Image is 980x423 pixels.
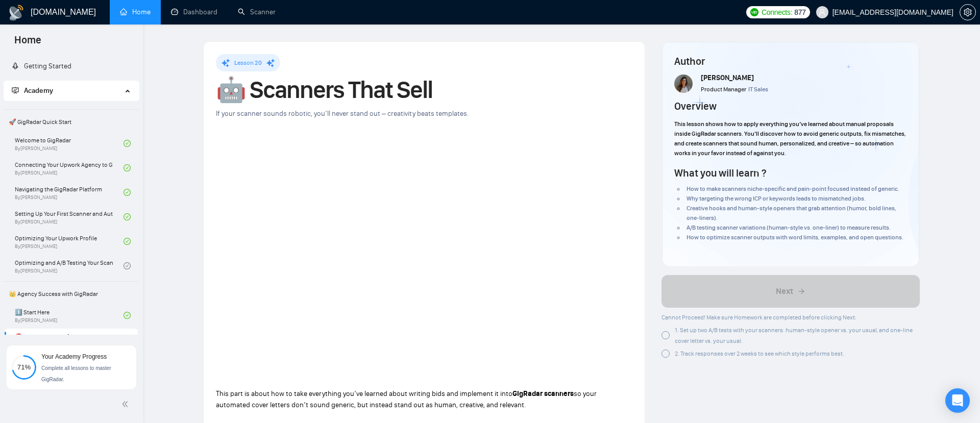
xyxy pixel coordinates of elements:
[960,4,976,20] button: setting
[750,8,758,16] img: upwork-logo.png
[15,255,124,277] a: Optimizing and A/B Testing Your Scanner for Better ResultsBy[PERSON_NAME]
[12,364,36,370] span: 71%
[124,238,131,245] span: check-circle
[216,109,469,118] span: If your scanner sounds robotic, you’ll never stand out – creativity beats templates.
[674,166,766,180] h4: What you will learn ?
[216,389,512,398] span: This part is about how to take everything you’ve learned about writing bids and implement it into
[5,284,138,304] span: 👑 Agency Success with GigRadar
[687,195,866,202] span: Why targeting the wrong ICP or keywords leads to mismatched jobs.
[945,388,970,413] div: Open Intercom Messenger
[124,213,131,220] span: check-circle
[15,230,124,253] a: Optimizing Your Upwork ProfileBy[PERSON_NAME]
[124,262,131,269] span: check-circle
[24,86,53,95] span: Academy
[124,189,131,196] span: check-circle
[171,8,217,16] a: dashboardDashboard
[120,8,151,16] a: homeHome
[701,73,754,82] span: [PERSON_NAME]
[661,314,856,321] span: Cannot Proceed! Make sure Homework are completed before clicking Next:
[674,74,693,93] img: tamara_levit_pic.png
[687,185,899,192] span: How to make scanners niche-specific and pain-point focused instead of generic.
[687,234,903,241] span: How to optimize scanner outputs with word limits, examples, and open questions.
[15,157,124,179] a: Connecting Your Upwork Agency to GigRadarBy[PERSON_NAME]
[762,7,792,18] span: Connects:
[124,164,131,171] span: check-circle
[15,181,124,204] a: Navigating the GigRadar PlatformBy[PERSON_NAME]
[512,389,574,398] strong: GigRadar scanners
[960,8,975,16] span: setting
[12,87,19,94] span: fund-projection-screen
[794,7,805,18] span: 877
[675,350,844,357] span: 2. Track responses over 2 weeks to see which style performs best.
[6,33,50,54] span: Home
[15,132,124,155] a: Welcome to GigRadarBy[PERSON_NAME]
[216,79,632,101] h1: 🤖 Scanners That Sell
[124,140,131,147] span: check-circle
[15,304,124,327] a: 1️⃣ Start HereBy[PERSON_NAME]
[675,327,913,344] span: 1. Set up two A/B tests with your scanners: human-style opener vs. your usual, and one-line cover...
[124,312,131,319] span: check-circle
[4,56,139,77] li: Getting Started
[687,224,891,231] span: A/B testing scanner variations (human-style vs. one-liner) to measure results.
[15,206,124,228] a: Setting Up Your First Scanner and Auto-BidderBy[PERSON_NAME]
[12,86,53,95] span: Academy
[238,8,276,16] a: searchScanner
[5,112,138,132] span: 🚀 GigRadar Quick Start
[687,205,896,221] span: Creative hooks and human-style openers that grab attention (humor, bold lines, one-liners).
[674,120,906,157] span: This lesson shows how to apply everything you’ve learned about manual proposals inside GigRadar s...
[15,329,124,351] a: ⛔ Top 3 Mistakes of Pro Agencies
[216,389,597,409] span: so your automated cover letters don’t sound generic, but instead stand out as human, creative, an...
[776,285,793,297] span: Next
[960,8,976,16] a: setting
[701,86,746,93] span: Product Manager
[661,275,920,308] button: Next
[234,59,262,66] span: Lesson 20
[41,365,111,382] span: Complete all lessons to master GigRadar.
[748,86,768,93] span: IT Sales
[8,5,24,21] img: logo
[12,62,71,70] a: rocketGetting Started
[41,353,107,360] span: Your Academy Progress
[121,399,132,409] span: double-left
[819,9,826,16] span: user
[674,54,908,68] h4: Author
[674,99,717,113] h4: Overview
